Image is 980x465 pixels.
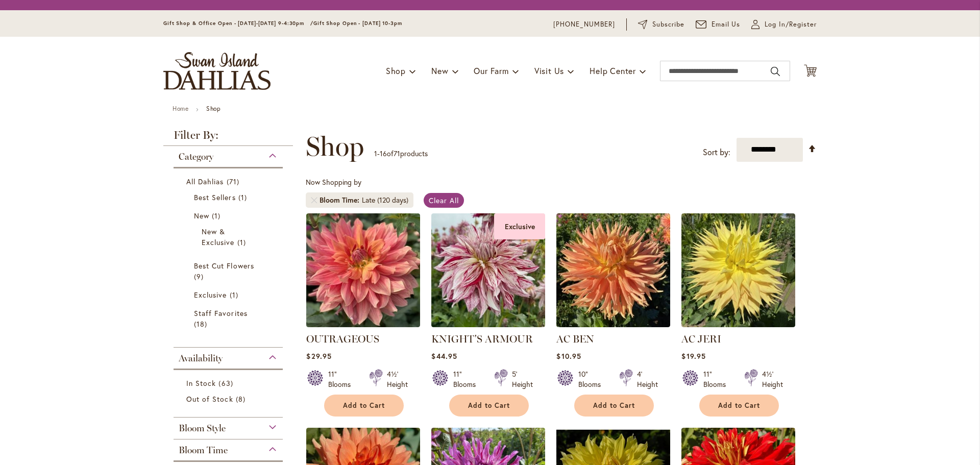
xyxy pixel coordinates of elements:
[227,176,242,187] span: 71
[703,369,732,389] div: 11" Blooms
[638,19,684,30] a: Subscribe
[762,369,783,389] div: 4½' Height
[306,177,361,187] span: Now Shopping by
[453,369,482,389] div: 11" Blooms
[186,176,273,187] a: All Dahlias
[328,369,357,389] div: 11" Blooms
[306,333,379,345] a: OUTRAGEOUS
[202,227,234,247] span: New & Exclusive
[374,145,428,162] p: - of products
[534,65,564,76] span: Visit Us
[556,333,594,345] a: AC BEN
[512,369,533,389] div: 5' Height
[703,143,730,162] label: Sort by:
[206,105,220,112] strong: Shop
[374,149,377,158] span: 1
[311,197,317,203] a: Remove Bloom Time Late (120 days)
[236,394,248,404] span: 8
[186,378,273,388] a: In Stock 63
[699,395,779,417] button: Add to Cart
[194,192,236,202] span: Best Sellers
[179,151,213,162] span: Category
[212,210,223,221] span: 1
[194,260,265,282] a: Best Cut Flowers
[186,177,224,186] span: All Dahlias
[320,195,362,205] span: Bloom Time
[474,65,508,76] span: Our Farm
[431,333,533,345] a: KNIGHT'S ARMOUR
[163,52,271,90] a: store logo
[681,213,795,327] img: AC Jeri
[194,271,206,282] span: 9
[394,149,400,158] span: 71
[556,320,670,329] a: AC BEN
[424,193,464,208] a: Clear All
[194,192,265,203] a: Best Sellers
[306,320,420,329] a: OUTRAGEOUS
[186,394,233,404] span: Out of Stock
[163,130,293,146] strong: Filter By:
[431,213,545,327] img: KNIGHTS ARMOUR
[194,289,265,300] a: Exclusive
[202,226,257,248] a: New &amp; Exclusive
[179,445,228,456] span: Bloom Time
[186,378,216,388] span: In Stock
[380,149,387,158] span: 16
[238,192,250,203] span: 1
[593,401,635,410] span: Add to Cart
[194,210,265,221] a: New
[468,401,510,410] span: Add to Cart
[431,65,448,76] span: New
[194,319,210,329] span: 18
[194,261,254,271] span: Best Cut Flowers
[313,20,402,27] span: Gift Shop Open - [DATE] 10-3pm
[712,19,741,30] span: Email Us
[449,395,529,417] button: Add to Cart
[179,353,223,364] span: Availability
[179,423,226,434] span: Bloom Style
[681,320,795,329] a: AC Jeri
[362,195,408,205] div: Late (120 days)
[718,401,760,410] span: Add to Cart
[163,20,313,27] span: Gift Shop & Office Open - [DATE]-[DATE] 9-4:30pm /
[386,65,406,76] span: Shop
[431,351,457,361] span: $44.95
[681,351,705,361] span: $19.95
[173,105,188,112] a: Home
[681,333,721,345] a: AC JERI
[494,213,545,239] div: Exclusive
[652,19,684,30] span: Subscribe
[194,290,227,300] span: Exclusive
[765,19,817,30] span: Log In/Register
[194,211,209,221] span: New
[556,351,581,361] span: $10.95
[387,369,408,389] div: 4½' Height
[696,19,741,30] a: Email Us
[194,308,248,318] span: Staff Favorites
[218,378,235,388] span: 63
[343,401,385,410] span: Add to Cart
[230,289,241,300] span: 1
[429,195,459,205] span: Clear All
[237,237,249,248] span: 1
[637,369,658,389] div: 4' Height
[324,395,404,417] button: Add to Cart
[553,19,615,30] a: [PHONE_NUMBER]
[556,213,670,327] img: AC BEN
[751,19,817,30] a: Log In/Register
[306,131,364,162] span: Shop
[306,213,420,327] img: OUTRAGEOUS
[306,351,331,361] span: $29.95
[574,395,654,417] button: Add to Cart
[194,308,265,329] a: Staff Favorites
[578,369,607,389] div: 10" Blooms
[186,394,273,404] a: Out of Stock 8
[431,320,545,329] a: KNIGHTS ARMOUR Exclusive
[590,65,636,76] span: Help Center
